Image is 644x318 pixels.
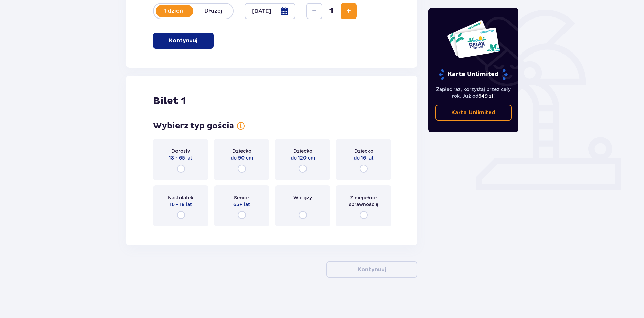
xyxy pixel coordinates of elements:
p: Dziecko [232,148,251,154]
button: Kontynuuj [153,33,214,49]
p: Wybierz typ gościa [153,121,234,131]
p: Zapłać raz, korzystaj przez cały rok. Już od ! [435,86,512,99]
p: Dziecko [354,148,373,154]
p: Karta Unlimited [438,69,508,80]
p: W ciąży [293,194,312,201]
p: Bilet 1 [153,95,186,107]
p: Dorosły [171,148,190,154]
p: do 120 cm [291,154,315,161]
button: Increase [341,3,357,19]
p: Karta Unlimited [451,109,495,116]
p: Dziecko [293,148,312,154]
button: Kontynuuj [326,261,417,278]
a: Karta Unlimited [435,105,512,121]
p: 16 - 18 lat [170,201,192,208]
p: 18 - 65 lat [169,154,192,161]
button: Decrease [306,3,322,19]
p: do 90 cm [231,154,253,161]
p: Z niepełno­sprawnością [342,194,385,208]
p: 1 dzień [154,7,193,15]
span: 649 zł [478,93,493,99]
p: Kontynuuj [169,37,197,44]
p: Kontynuuj [358,266,386,273]
p: Nastolatek [168,194,193,201]
p: Dłużej [193,7,233,15]
p: do 16 lat [354,154,374,161]
span: 1 [324,6,339,16]
p: Senior [234,194,249,201]
p: 65+ lat [233,201,250,208]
